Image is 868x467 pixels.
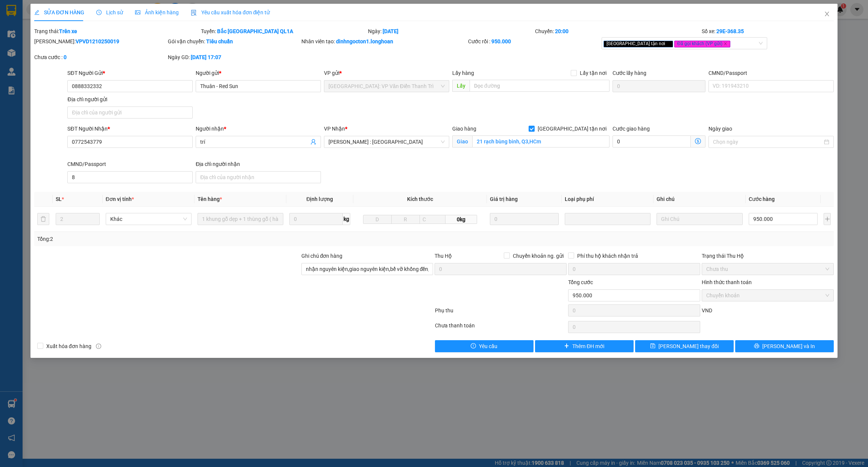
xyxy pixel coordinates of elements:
[37,235,335,243] div: Tổng: 2
[336,38,393,44] b: dinhngocton1.longhoan
[472,135,610,148] input: Giao tận nơi
[191,54,221,60] b: [DATE] 17:07
[310,139,316,145] span: user-add
[491,38,511,44] b: 950.000
[613,70,646,76] label: Cước lấy hàng
[574,252,641,260] span: Phí thu hộ khách nhận trả
[64,54,67,60] b: 0
[635,340,734,352] button: save[PERSON_NAME] thay đổi
[301,263,433,275] input: Ghi chú đơn hàng
[445,215,477,224] span: 0kg
[824,11,830,17] span: close
[206,38,233,44] b: Tiêu chuẩn
[301,253,343,259] label: Ghi chú đơn hàng
[135,10,140,15] span: picture
[110,213,187,225] span: Khác
[196,125,321,133] div: Người nhận
[67,106,193,119] input: Địa chỉ của người gửi
[34,37,166,46] div: [PERSON_NAME]:
[754,343,759,349] span: printer
[674,41,730,47] span: Đã gọi khách (VP gửi)
[702,252,834,260] div: Trạng thái Thu Hộ
[43,342,94,350] span: Xuất hóa đơn hàng
[555,28,569,34] b: 20:00
[468,37,600,46] div: Cước rồi :
[391,215,420,224] input: R
[76,38,119,44] b: VPVD1210250019
[716,28,744,34] b: 29E-368.35
[328,136,445,148] span: Hồ Chí Minh : Kho Quận 12
[657,213,742,225] input: Ghi Chú
[470,80,610,92] input: Dọc đường
[343,213,350,225] span: kg
[713,138,822,146] input: Ngày giao
[490,213,559,225] input: 0
[191,10,197,16] img: icon
[452,126,476,132] span: Giao hàng
[168,53,300,61] div: Ngày GD:
[702,279,752,285] label: Hình thức thanh toán
[383,28,398,34] b: [DATE]
[196,69,321,77] div: Người gửi
[471,343,476,349] span: exclamation-circle
[434,321,568,335] div: Chưa thanh toán
[67,125,193,133] div: SĐT Người Nhận
[34,9,84,15] span: SỬA ĐƠN HÀNG
[568,279,593,285] span: Tổng cước
[96,9,123,15] span: Lịch sử
[666,42,670,46] span: close
[67,160,193,168] div: CMND/Passport
[534,27,701,35] div: Chuyến:
[535,340,634,352] button: plusThêm ĐH mới
[724,42,727,46] span: close
[572,342,604,350] span: Thêm ĐH mới
[407,196,433,202] span: Kích thước
[706,263,829,275] span: Chưa thu
[67,95,193,103] div: Địa chỉ người gửi
[106,196,134,202] span: Đơn vị tính
[324,126,345,132] span: VP Nhận
[706,290,829,301] span: Chuyển khoản
[702,307,712,313] span: VND
[56,196,62,202] span: SL
[824,213,831,225] button: plus
[217,28,293,34] b: Bắc [GEOGRAPHIC_DATA] QL1A
[33,27,201,35] div: Trạng thái:
[708,126,732,132] label: Ngày giao
[420,215,445,224] input: C
[510,252,567,260] span: Chuyển khoản ng. gửi
[816,4,838,25] button: Close
[654,192,745,207] th: Ghi chú
[695,138,701,144] span: dollar-circle
[168,37,300,46] div: Gói vận chuyển:
[613,135,691,148] input: Cước giao hàng
[613,126,650,132] label: Cước giao hàng
[34,10,40,15] span: edit
[562,192,654,207] th: Loại phụ phí
[59,28,77,34] b: Trên xe
[658,342,719,350] span: [PERSON_NAME] thay đổi
[708,69,834,77] div: CMND/Passport
[735,340,834,352] button: printer[PERSON_NAME] và In
[37,213,49,225] button: delete
[367,27,534,35] div: Ngày:
[749,196,775,202] span: Cước hàng
[301,37,467,46] div: Nhân viên tạo:
[96,344,101,349] span: info-circle
[324,69,449,77] div: VP gửi
[196,160,321,168] div: Địa chỉ người nhận
[613,80,706,92] input: Cước lấy hàng
[577,69,610,77] span: Lấy tận nơi
[435,253,452,259] span: Thu Hộ
[200,27,367,35] div: Tuyến:
[434,306,568,319] div: Phụ thu
[191,9,270,15] span: Yêu cầu xuất hóa đơn điện tử
[435,340,534,352] button: exclamation-circleYêu cầu
[34,53,166,61] div: Chưa cước :
[762,342,815,350] span: [PERSON_NAME] và In
[135,9,179,15] span: Ảnh kiện hàng
[452,80,470,92] span: Lấy
[363,215,392,224] input: D
[96,10,102,15] span: clock-circle
[67,69,193,77] div: SĐT Người Gửi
